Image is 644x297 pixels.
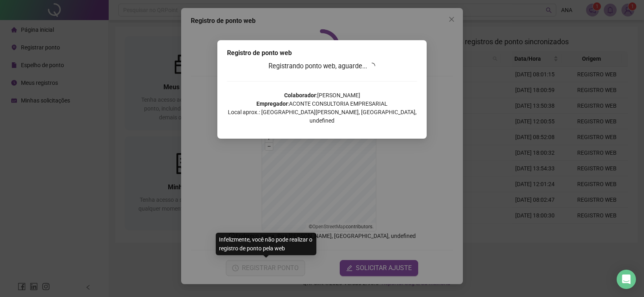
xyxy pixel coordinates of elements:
[216,233,316,255] div: Infelizmente, você não pode realizar o registro de ponto pela web
[617,270,636,289] div: Open Intercom Messenger
[227,91,417,125] p: : [PERSON_NAME] : ACONTE CONSULTORIA EMPRESARIAL Local aprox.: [GEOGRAPHIC_DATA][PERSON_NAME], [G...
[284,92,316,98] strong: Colaborador
[227,48,417,58] div: Registro de ponto web
[227,61,417,72] h3: Registrando ponto web, aguarde...
[369,63,375,69] span: loading
[256,100,288,107] strong: Empregador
